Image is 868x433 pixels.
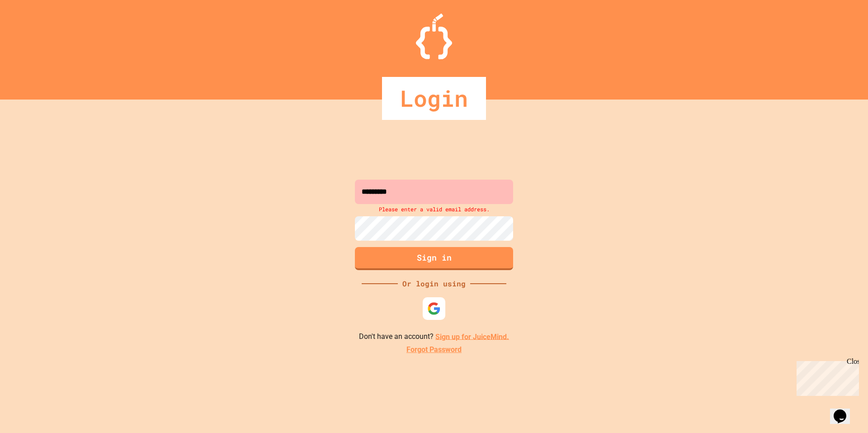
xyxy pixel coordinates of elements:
[830,397,859,424] iframe: chat widget
[416,14,452,59] img: Logo.svg
[355,247,513,270] button: Sign in
[398,278,470,289] div: Or login using
[406,344,462,355] a: Forgot Password
[435,332,509,341] a: Sign up for JuiceMind.
[4,4,62,57] div: Chat with us now!Close
[359,331,509,343] p: Don't have an account?
[353,204,515,214] div: Please enter a valid email address.
[427,302,441,315] img: google-icon.svg
[793,357,859,396] iframe: chat widget
[382,77,486,120] div: Login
